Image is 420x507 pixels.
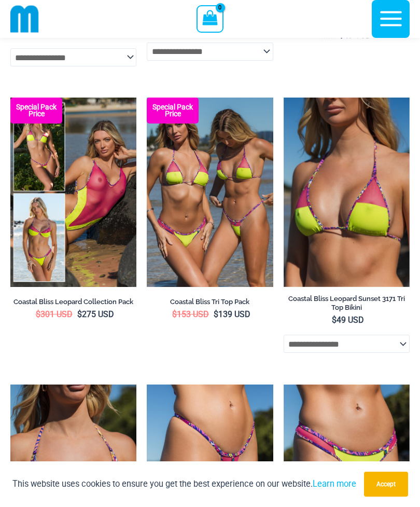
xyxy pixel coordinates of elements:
a: Coastal Bliss Leopard Sunset 3171 Tri Top 01Coastal Bliss Leopard Sunset 3171 Tri Top 4371 Thong ... [284,98,410,287]
img: cropped mm emblem [10,5,39,33]
img: Coastal Bliss Leopard Sunset Tri Top Pack [147,98,273,287]
h2: Coastal Bliss Tri Top Pack [147,297,273,306]
span: $ [172,309,177,319]
a: Coastal Bliss Leopard Sunset 3171 Tri Top Bikini [284,294,410,316]
a: View Shopping Cart, empty [197,5,223,32]
img: Coastal Bliss Leopard Sunset 3171 Tri Top 01 [284,98,410,287]
p: This website uses cookies to ensure you get the best experience on our website. [12,477,356,491]
bdi: 153 USD [172,309,209,319]
span: $ [36,309,40,319]
bdi: 275 USD [77,309,114,319]
b: Special Pack Price [147,104,199,117]
bdi: 301 USD [36,309,73,319]
bdi: 49 USD [332,315,364,325]
a: Coastal Bliss Leopard Collection Pack [10,297,136,310]
span: From: [321,33,337,39]
b: Special Pack Price [10,104,62,117]
bdi: 139 USD [214,309,250,319]
img: Coastal Bliss Leopard Sunset Collection Pack C [10,98,136,287]
span: $ [77,309,82,319]
bdi: 49 USD [339,30,371,40]
a: Coastal Bliss Leopard Sunset Collection Pack C Coastal Bliss Leopard Sunset Collection Pack BCoas... [10,98,136,287]
a: Coastal Bliss Tri Top Pack [147,297,273,310]
a: Coastal Bliss Leopard Sunset Tri Top Pack Coastal Bliss Leopard Sunset Tri Top Pack BCoastal Blis... [147,98,273,287]
button: Accept [364,472,408,497]
h2: Coastal Bliss Leopard Collection Pack [10,297,136,306]
span: $ [332,315,337,325]
span: $ [214,309,218,319]
span: $ [339,30,344,40]
a: Learn more [313,479,356,489]
h2: Coastal Bliss Leopard Sunset 3171 Tri Top Bikini [284,294,410,312]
